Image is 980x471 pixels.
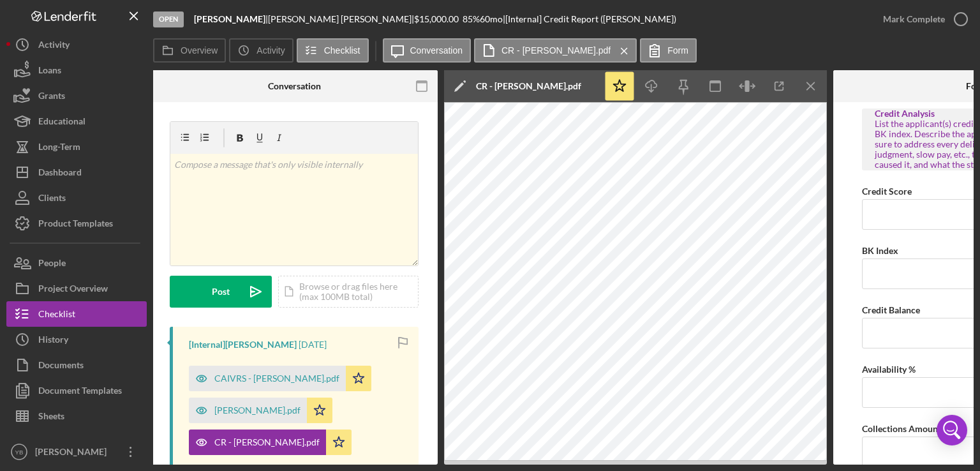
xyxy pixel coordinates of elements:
[474,38,637,63] button: CR - [PERSON_NAME].pdf
[153,38,226,63] button: Overview
[38,276,108,304] div: Project Overview
[268,81,321,91] div: Conversation
[214,373,339,384] div: CAIVRS - [PERSON_NAME].pdf
[667,45,688,56] label: Form
[6,301,147,327] button: Checklist
[38,211,113,239] div: Product Templates
[214,405,301,415] div: [PERSON_NAME].pdf
[38,327,68,355] div: History
[153,11,184,27] div: Open
[189,430,352,455] button: CR - [PERSON_NAME].pdf
[181,45,218,56] label: Overview
[6,185,147,211] button: Clients
[229,38,293,63] button: Activity
[268,14,414,24] div: [PERSON_NAME] [PERSON_NAME] |
[862,304,920,315] label: Credit Balance
[862,364,916,375] label: Availability %
[38,57,61,86] div: Loans
[15,449,24,456] text: YB
[256,45,285,56] label: Activity
[6,250,147,276] button: People
[38,160,82,188] div: Dashboard
[38,352,84,381] div: Documents
[6,378,147,403] button: Document Templates
[414,14,463,24] div: $15,000.00
[6,403,147,429] button: Sheets
[6,352,147,378] button: Documents
[38,403,64,432] div: Sheets
[6,108,147,134] button: Educational
[32,439,115,468] div: [PERSON_NAME]
[862,186,912,197] label: Credit Score
[38,185,66,214] div: Clients
[640,38,697,63] button: Form
[189,340,297,350] div: [Internal] [PERSON_NAME]
[870,6,974,32] button: Mark Complete
[189,366,371,391] button: CAIVRS - [PERSON_NAME].pdf
[6,57,147,83] button: Loans
[937,415,967,445] div: Open Intercom Messenger
[38,134,80,163] div: Long-Term
[38,250,66,279] div: People
[862,245,898,256] label: BK Index
[214,437,320,447] div: CR - [PERSON_NAME].pdf
[476,81,581,91] div: CR - [PERSON_NAME].pdf
[38,108,85,137] div: Educational
[194,13,265,24] b: [PERSON_NAME]
[883,6,945,32] div: Mark Complete
[38,32,70,61] div: Activity
[6,134,147,160] button: Long-Term
[6,160,147,185] button: Dashboard
[38,83,65,112] div: Grants
[324,45,360,56] label: Checklist
[480,14,503,24] div: 60 mo
[383,38,471,63] button: Conversation
[6,211,147,236] button: Product Templates
[38,301,75,330] div: Checklist
[299,340,327,350] time: 2025-07-30 17:45
[6,327,147,352] button: History
[463,14,480,24] div: 85 %
[501,45,611,56] label: CR - [PERSON_NAME].pdf
[38,378,122,407] div: Document Templates
[6,83,147,108] button: Grants
[410,45,463,56] label: Conversation
[189,398,332,423] button: [PERSON_NAME].pdf
[212,276,230,308] div: Post
[6,276,147,301] button: Project Overview
[194,14,268,24] div: |
[503,14,676,24] div: | [Internal] Credit Report ([PERSON_NAME])
[862,423,941,434] label: Collections Amount
[6,32,147,57] button: Activity
[6,439,147,465] button: YB[PERSON_NAME]
[170,276,272,308] button: Post
[297,38,369,63] button: Checklist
